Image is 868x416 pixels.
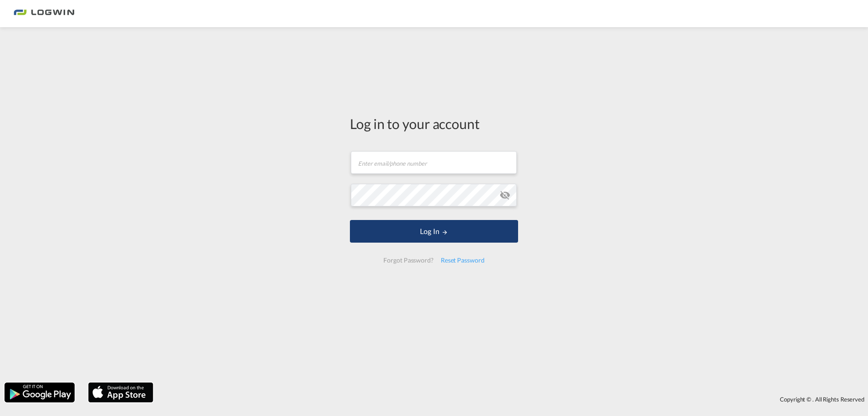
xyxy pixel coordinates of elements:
md-icon: icon-eye-off [500,190,510,201]
div: Forgot Password? [380,252,437,268]
button: LOGIN [350,220,518,243]
div: Reset Password [437,252,488,268]
input: Enter email/phone number [351,151,517,174]
div: Copyright © . All Rights Reserved [158,392,868,407]
img: bc73a0e0d8c111efacd525e4c8ad7d32.png [14,4,75,24]
img: apple.png [87,382,154,403]
img: google.png [4,382,75,403]
div: Log in to your account [350,114,518,133]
